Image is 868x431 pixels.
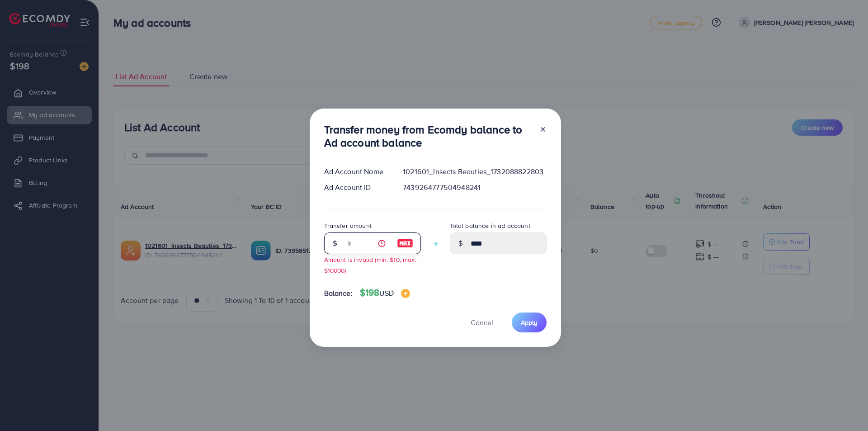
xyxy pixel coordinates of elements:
div: Ad Account ID [317,182,396,193]
iframe: Chat [830,390,861,424]
div: Ad Account Name [317,166,396,177]
h4: $198 [360,287,410,298]
span: USD [379,288,393,298]
div: 1021601_Insects Beauties_1732088822803 [396,166,553,177]
span: Cancel [471,317,493,327]
button: Apply [512,313,547,332]
img: image [401,289,410,298]
span: Balance: [324,288,353,298]
label: Transfer amount [324,221,372,230]
small: Amount is invalid (min: $10, max: $10000) [324,255,416,274]
div: 7439264777504948241 [396,182,553,193]
span: Apply [521,318,538,327]
label: Total balance in ad account [450,221,530,230]
button: Cancel [459,313,505,332]
img: image [397,238,413,249]
h3: Transfer money from Ecomdy balance to Ad account balance [324,123,532,149]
